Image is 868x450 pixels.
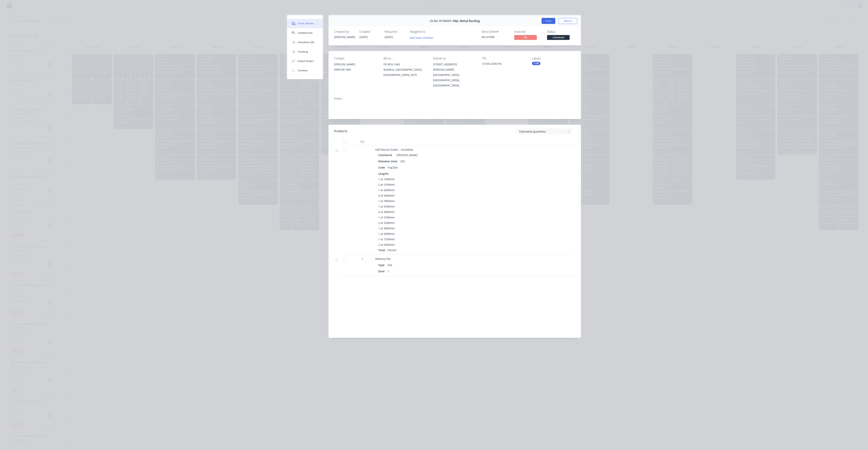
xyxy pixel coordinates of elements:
span: No [514,35,537,40]
div: Type [378,262,386,268]
div: Timeline [298,69,308,72]
button: Order details [287,19,323,28]
div: Diameter (mm) [378,159,399,164]
span: 1 [362,257,363,261]
div: Checklists 0/0 [298,41,314,44]
div: Invoiced [514,30,542,34]
div: 1 [386,268,391,274]
div: Tracking [298,50,308,53]
button: Tracking [287,47,323,56]
div: Deliver to [433,57,476,60]
button: Submitted [547,35,570,41]
div: [PERSON_NAME]0499 687 684 [334,62,377,74]
span: 1 at 3700mm [378,215,395,219]
span: H&L Metal Roofing [453,19,480,23]
div: Products [334,129,347,133]
span: 2 at 5200mm [378,221,395,225]
span: 1 at 2000mm [378,188,395,192]
div: [PERSON_NAME] [395,152,418,158]
span: 1 at 7200mm [378,237,395,241]
span: Lengths [378,172,389,176]
div: Labels [532,57,575,60]
div: Contact [334,57,377,60]
div: Created [359,30,380,34]
div: [STREET_ADDRESS][PERSON_NAME][GEOGRAPHIC_DATA], [GEOGRAPHIC_DATA], [GEOGRAPHIC_DATA], [433,62,476,88]
div: Bill to [384,57,427,60]
span: 100.6m [386,248,398,252]
span: 1 at 5500mm [378,204,395,208]
div: [PERSON_NAME] [334,35,355,39]
div: Order details [298,22,314,25]
div: Collaborate [298,31,313,35]
div: hrg250c [386,165,400,170]
button: Options [558,18,577,24]
button: Close [542,18,555,24]
div: Site [386,262,394,268]
span: 1 at 5600mm [378,232,395,236]
button: Checklists 0/0 [287,38,323,47]
button: Add team member [408,35,436,40]
button: Timeline [287,66,323,75]
span: Half Round Gutter - Unslotted [375,148,413,151]
span: 2 at 5700mm [378,183,395,187]
span: Order #194499 - [430,19,453,23]
div: PO BOX 1045Buddina, [GEOGRAPHIC_DATA], [GEOGRAPHIC_DATA], 4575 [384,62,427,78]
div: 51533-25361HC [482,62,526,67]
div: Qty [351,138,374,145]
div: Xero Order # [481,30,510,34]
span: 1 at 1600mm [378,177,395,181]
button: Linked Orders [287,56,323,66]
span: [DATE] [359,35,368,39]
div: 0499 687 684 [334,67,377,72]
span: 1 at 7800mm [378,199,395,203]
div: Colorbond [378,152,394,158]
div: INV-41008 [481,35,510,39]
div: Notes [334,97,575,100]
span: 3 at 6400mm [378,194,395,198]
div: Code [378,165,386,170]
span: 2 at 4900mm [378,210,395,214]
div: [PERSON_NAME] [334,62,377,67]
div: Assigned to [410,30,448,34]
div: PO BOX 1045 [384,62,427,67]
button: Add team member [410,35,436,40]
div: Zone [378,268,386,274]
div: Linked Orders [298,59,314,63]
div: [STREET_ADDRESS][PERSON_NAME] [433,62,476,72]
div: Buddina, [GEOGRAPHIC_DATA], [GEOGRAPHIC_DATA], 4575 [384,67,427,78]
div: 7 AM [532,62,540,65]
span: Delivery Fee [375,257,390,261]
div: 250 [399,159,406,164]
div: PO [482,57,526,60]
span: 1 at 3800mm [378,226,395,230]
span: [DATE] [385,35,393,39]
div: Created by [334,30,355,34]
span: Submitted [547,35,570,40]
button: Collaborate [287,28,323,38]
span: 2 at 6300mm [378,243,395,247]
div: Status [547,30,575,34]
span: Total: [378,248,386,252]
div: [GEOGRAPHIC_DATA], [GEOGRAPHIC_DATA], [GEOGRAPHIC_DATA], [433,72,476,88]
div: Required [385,30,405,34]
